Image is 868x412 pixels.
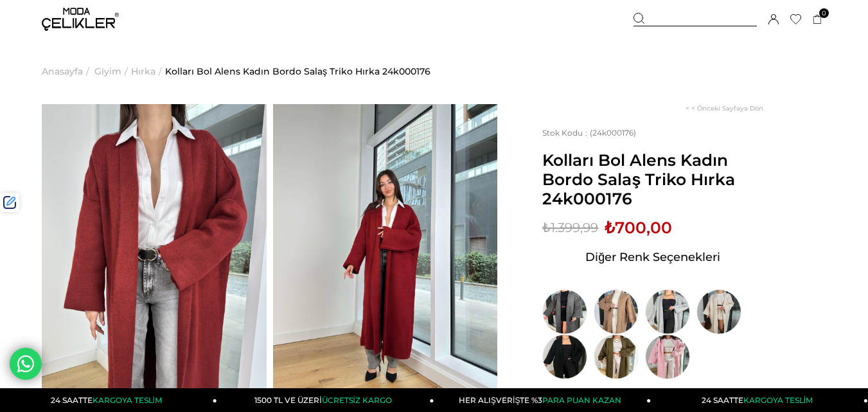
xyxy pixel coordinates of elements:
img: Alens Salaş Triko Hırka 24k000176 [273,104,498,404]
img: Kolları Bol Alens Kadın Haki Salaş Triko Hırka 24k000176 [594,334,639,379]
span: KARGOYA TESLİM [93,395,162,405]
img: Alens Salaş Triko Hırka 24k000176 [42,104,267,404]
a: Hırka [131,39,155,104]
span: KARGOYA TESLİM [743,395,813,405]
img: Kolları Bol Alens Kadın Pembe Salaş Triko Hırka 24k000176 [645,334,690,379]
li: > [42,39,93,104]
img: Kolları Bol Alens Kadın Taş Salaş Triko Hırka 24k000176 [696,289,741,334]
a: 24 SAATTEKARGOYA TESLİM [651,388,868,412]
span: (24k000176) [542,128,636,138]
a: < < Önceki Sayfaya Dön [686,104,763,112]
span: ₺700,00 [605,218,672,237]
a: HER ALIŞVERİŞTE %3PARA PUAN KAZAN [434,388,651,412]
a: Kolları Bol Alens Kadın Bordo Salaş Triko Hırka 24k000176 [165,39,430,104]
li: > [94,39,131,104]
span: Stok Kodu [542,128,590,138]
a: Giyim [94,39,121,104]
span: ÜCRETSİZ KARGO [322,395,392,405]
img: logo [42,8,119,31]
span: PARA PUAN KAZAN [542,395,621,405]
img: Kolları Bol Alens Kadın Gri Salaş Triko Hırka 24k000176 [645,289,690,334]
img: Kolları Bol Alens Kadın Siyah Salaş Triko Hırka 24k000176 [542,334,587,379]
img: Kolları Bol Alens Kadın Antrasit Salaş Triko Hırka 24k000176 [542,289,587,334]
li: > [131,39,165,104]
a: Anasayfa [42,39,83,104]
span: Kolları Bol Alens Kadın Bordo Salaş Triko Hırka 24k000176 [542,150,763,208]
a: 0 [813,15,822,24]
span: ₺1.399,99 [542,218,598,237]
span: Diğer Renk Seçenekleri [585,247,720,267]
img: Kolları Bol Alens Kadın Camel Salaş Triko Hırka 24k000176 [594,289,639,334]
a: 1500 TL VE ÜZERİÜCRETSİZ KARGO [217,388,434,412]
span: 0 [819,8,829,18]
